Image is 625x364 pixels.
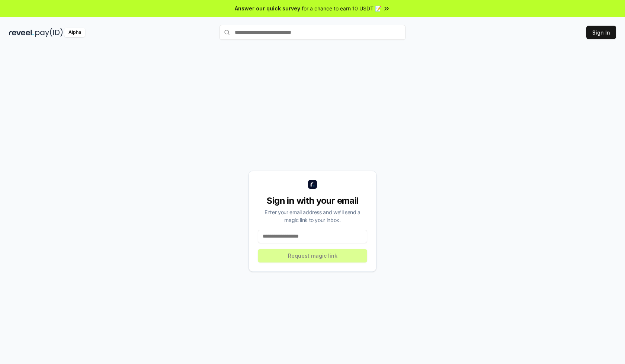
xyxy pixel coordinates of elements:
[586,26,616,39] button: Sign In
[258,195,367,207] div: Sign in with your email
[258,208,367,224] div: Enter your email address and we’ll send a magic link to your inbox.
[235,4,300,12] span: Answer our quick survey
[9,28,34,37] img: reveel_dark
[35,28,63,37] img: pay_id
[308,180,317,189] img: logo_small
[64,28,85,37] div: Alpha
[302,4,381,12] span: for a chance to earn 10 USDT 📝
